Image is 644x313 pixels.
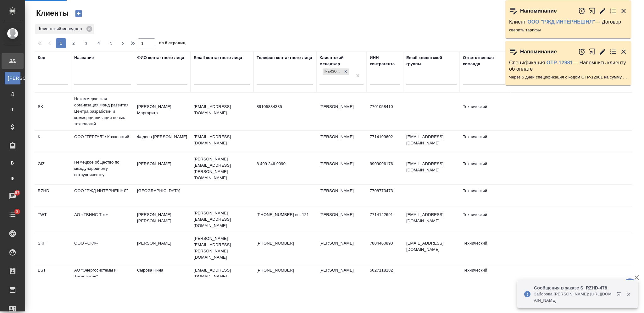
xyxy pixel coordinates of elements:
[316,131,367,153] td: [PERSON_NAME]
[613,288,628,303] button: Открыть в новой вкладке
[620,7,627,15] button: Закрыть
[509,74,627,80] p: Через 5 дней спецификация с кодом OTP-12981 на сумму 10031.53 RUB будет просрочена
[137,55,184,61] div: ФИО контактного лица
[35,100,71,122] td: SK
[38,55,45,61] div: Код
[609,7,617,15] button: Перейти в todo
[71,156,134,181] td: Немецкое общество по международному сотрудничеству
[134,208,191,230] td: [PERSON_NAME] [PERSON_NAME]
[589,45,596,58] button: Открыть в новой вкладке
[316,237,367,259] td: [PERSON_NAME]
[463,55,507,67] div: Ответственная команда
[257,212,313,218] p: [PHONE_NUMBER] вн. 121
[609,48,617,56] button: Перейти в todo
[2,207,24,223] a: 8
[94,40,104,46] span: 4
[8,160,17,166] span: В
[2,188,24,204] a: 57
[460,158,510,180] td: Технический
[35,131,71,153] td: K
[460,208,510,230] td: Технический
[69,40,79,46] span: 2
[257,55,312,61] div: Телефон контактного лица
[367,100,403,122] td: 7701058410
[460,100,510,122] td: Технический
[367,208,403,230] td: 7714142691
[316,208,367,230] td: [PERSON_NAME]
[367,264,403,286] td: 5027118182
[509,60,627,72] p: Спецификация — Напомнить клиенту об оплате
[35,185,71,207] td: RZHD
[534,291,613,304] p: Заборова [PERSON_NAME]: [URL][DOMAIN_NAME]
[406,55,457,67] div: Email клиентской группы
[527,19,595,24] a: ООО "РЖД ИНТЕРНЕШНЛ"
[194,104,250,116] p: [EMAIL_ADDRESS][DOMAIN_NAME]
[460,237,510,259] td: Технический
[460,264,510,286] td: Технический
[74,55,94,61] div: Название
[257,267,313,273] p: [PHONE_NUMBER]
[622,291,635,297] button: Закрыть
[8,75,17,81] span: [PERSON_NAME]
[71,264,134,286] td: АО "Энергосистемы и Технологии"
[578,7,586,15] button: Отложить
[35,208,71,230] td: TWT
[367,237,403,259] td: 7804460890
[322,68,350,76] div: Никифорова Валерия
[589,4,596,18] button: Открыть в новой вкладке
[194,156,250,181] p: [PERSON_NAME][EMAIL_ADDRESS][PERSON_NAME][DOMAIN_NAME]
[620,48,627,56] button: Закрыть
[403,158,460,180] td: [EMAIL_ADDRESS][DOMAIN_NAME]
[194,210,250,229] p: [PERSON_NAME][EMAIL_ADDRESS][DOMAIN_NAME]
[599,48,606,56] button: Редактировать
[39,26,84,32] p: Клиентский менеджер
[8,175,17,182] span: Ф
[622,278,638,294] button: 🙏
[71,185,134,207] td: ООО "РЖД ИНТЕРНЕШНЛ"
[11,190,23,196] span: 57
[460,131,510,153] td: Технический
[35,24,94,34] div: Клиентский менеджер
[319,55,364,67] div: Клиентский менеджер
[71,93,134,130] td: Некоммерческая организация Фонд развития Центра разработки и коммерциализации новых технологий
[35,158,71,180] td: GIZ
[134,158,191,180] td: [PERSON_NAME]
[134,237,191,259] td: [PERSON_NAME]
[5,88,20,100] a: Д
[71,131,134,153] td: ООО "ТЕРГАЛ" / Казновский
[367,185,403,207] td: 7708773473
[106,40,116,46] span: 5
[134,185,191,207] td: [GEOGRAPHIC_DATA]
[94,38,104,48] button: 4
[534,285,613,291] p: Сообщения в заказе S_RZHD-478
[194,235,250,261] p: [PERSON_NAME][EMAIL_ADDRESS][PERSON_NAME][DOMAIN_NAME]
[12,208,22,215] span: 8
[81,38,91,48] button: 3
[5,172,20,185] a: Ф
[323,68,342,75] div: [PERSON_NAME]
[403,237,460,259] td: [EMAIL_ADDRESS][DOMAIN_NAME]
[69,38,79,48] button: 2
[599,7,606,15] button: Редактировать
[520,8,557,14] p: Напоминание
[71,8,86,19] button: Создать
[460,185,510,207] td: Технический
[316,185,367,207] td: [PERSON_NAME]
[5,103,20,116] a: Т
[71,237,134,259] td: ООО «СКФ»
[316,100,367,122] td: [PERSON_NAME]
[194,55,242,61] div: Email контактного лица
[370,55,400,67] div: ИНН контрагента
[194,267,250,280] p: [EMAIL_ADDRESS][DOMAIN_NAME]
[134,131,191,153] td: Фадеев [PERSON_NAME]
[403,131,460,153] td: [EMAIL_ADDRESS][DOMAIN_NAME]
[71,208,134,230] td: АО «ТВИНС Тэк»
[509,27,627,33] p: сверить тарифы
[257,104,313,110] p: 89105834335
[367,158,403,180] td: 9909096176
[509,19,627,25] p: Клиент — Договор
[403,208,460,230] td: [EMAIL_ADDRESS][DOMAIN_NAME]
[35,8,69,18] span: Клиенты
[8,91,17,97] span: Д
[35,237,71,259] td: SKF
